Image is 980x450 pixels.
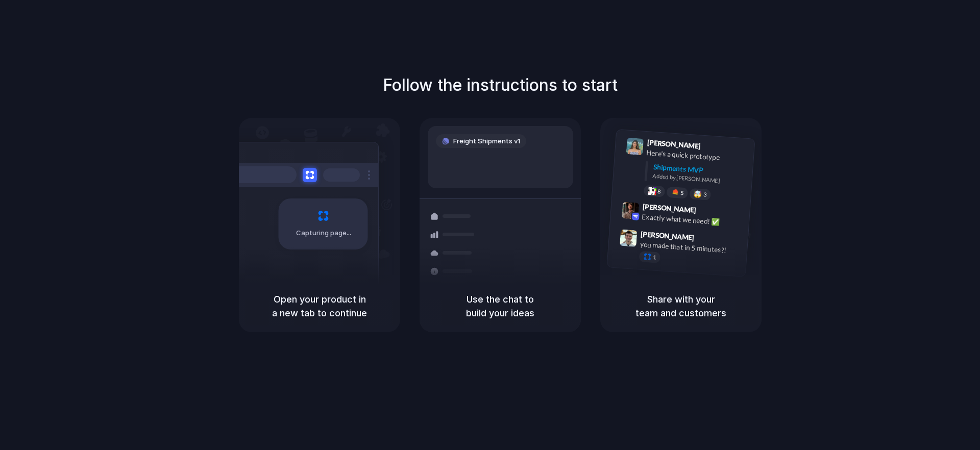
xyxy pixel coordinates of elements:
[251,292,388,320] h5: Open your product in a new tab to continue
[694,190,702,198] div: 🤯
[641,228,695,243] span: [PERSON_NAME]
[383,73,618,97] h1: Follow the instructions to start
[646,147,748,165] div: Here's a quick prototype
[680,190,684,196] span: 5
[704,142,725,154] span: 9:41 AM
[642,201,696,216] span: [PERSON_NAME]
[697,233,718,245] span: 9:47 AM
[432,292,569,320] h5: Use the chat to build your ideas
[653,255,656,260] span: 1
[653,162,747,179] div: Shipments MVP
[647,137,701,152] span: [PERSON_NAME]
[296,228,353,238] span: Capturing page
[640,239,742,256] div: you made that in 5 minutes?!
[612,292,749,320] h5: Share with your team and customers
[652,172,746,187] div: Added by [PERSON_NAME]
[642,211,744,229] div: Exactly what we need! ✅
[657,188,661,194] span: 8
[703,192,707,197] span: 3
[699,206,720,218] span: 9:42 AM
[453,136,520,146] span: Freight Shipments v1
